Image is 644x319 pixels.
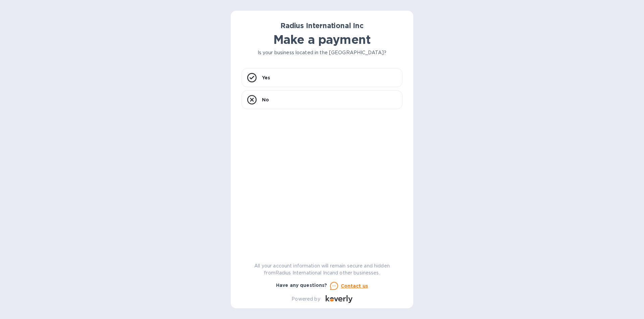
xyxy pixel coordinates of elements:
b: Have any questions? [276,283,327,288]
h1: Make a payment [241,32,402,47]
p: Is your business located in the [GEOGRAPHIC_DATA]? [241,49,402,56]
u: Contact us [341,283,368,289]
p: No [262,96,269,103]
p: Powered by [291,296,320,303]
p: Yes [262,74,270,81]
b: Radius International Inc [280,21,364,30]
p: All your account information will remain secure and hidden from Radius International Inc and othe... [241,262,402,276]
